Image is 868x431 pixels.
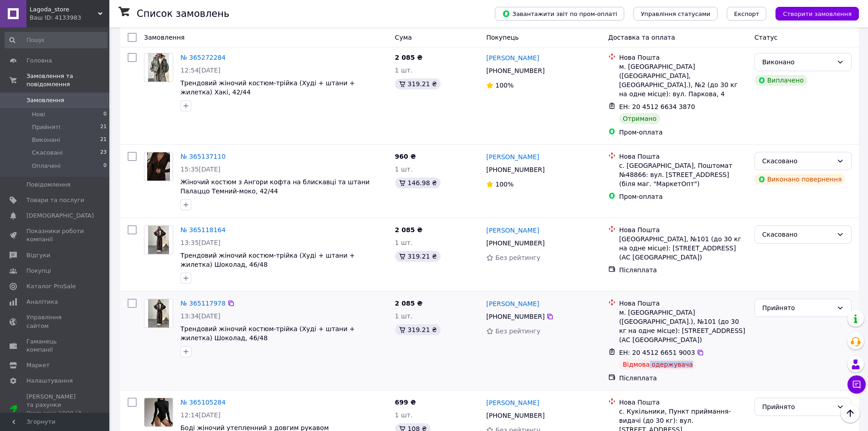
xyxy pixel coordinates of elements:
[841,404,860,423] button: Наверх
[495,7,624,21] button: Завантажити звіт по пром-оплаті
[395,226,423,234] span: 2 085 ₴
[26,251,50,260] span: Відгуки
[395,324,441,335] div: 319.21 ₴
[32,110,45,119] span: Нові
[486,152,539,161] a: [PERSON_NAME]
[180,252,355,268] a: Трендовий жіночий костюм-трійка (Худі + штани + жилетка) Шоколад, 46/48
[495,327,540,335] span: Без рейтингу
[103,110,107,119] span: 0
[395,411,413,419] span: 1 шт.
[100,136,107,144] span: 21
[180,411,221,419] span: 12:14[DATE]
[783,10,852,17] span: Створити замовлення
[484,163,546,176] div: [PHONE_NUMBER]
[486,398,539,407] a: [PERSON_NAME]
[484,237,546,249] div: [PHONE_NUMBER]
[137,8,229,19] h1: Список замовлень
[30,14,109,22] div: Ваш ID: 4133983
[180,399,226,406] a: № 365105284
[619,128,747,137] div: Пром-оплата
[26,181,71,189] span: Повідомлення
[395,78,441,89] div: 319.21 ₴
[762,303,833,313] div: Прийнято
[180,226,226,234] a: № 365118164
[26,298,58,306] span: Аналітика
[26,96,64,104] span: Замовлення
[144,34,185,41] span: Замовлення
[486,53,539,62] a: [PERSON_NAME]
[755,34,778,41] span: Статус
[395,300,423,307] span: 2 085 ₴
[762,156,833,166] div: Скасовано
[395,239,413,246] span: 1 шт.
[26,361,50,369] span: Маркет
[619,152,747,161] div: Нова Пошта
[180,166,221,173] span: 15:35[DATE]
[755,174,846,185] div: Виконано повернення
[144,299,173,328] a: Фото товару
[26,57,52,65] span: Головна
[26,72,109,88] span: Замовлення та повідомлення
[486,299,539,308] a: [PERSON_NAME]
[395,251,441,262] div: 319.21 ₴
[619,359,697,370] div: Відмова одержувача
[619,308,747,344] div: м. [GEOGRAPHIC_DATA] ([GEOGRAPHIC_DATA].), №101 (до 30 кг на одне місце): [STREET_ADDRESS] (АС [G...
[847,375,866,394] button: Чат з покупцем
[32,123,60,131] span: Прийняті
[180,79,355,96] a: Трендовий жіночий костюм-трійка (Худі + штани + жилетка) Хакі, 42/44
[395,34,412,41] span: Cума
[32,136,60,144] span: Виконані
[26,282,76,291] span: Каталог ProSale
[633,7,718,21] button: Управління статусами
[103,162,107,170] span: 0
[180,153,226,160] a: № 365137110
[148,299,169,327] img: Фото товару
[486,226,539,235] a: [PERSON_NAME]
[484,409,546,422] div: [PHONE_NUMBER]
[755,75,807,86] div: Виплачено
[495,254,540,261] span: Без рейтингу
[484,310,546,323] div: [PHONE_NUMBER]
[619,374,747,383] div: Післяплата
[486,34,519,41] span: Покупець
[641,10,710,17] span: Управління статусами
[619,349,695,356] span: ЕН: 20 4512 6651 9003
[144,398,173,427] a: Фото товару
[395,399,416,406] span: 699 ₴
[147,152,170,181] img: Фото товару
[26,267,51,275] span: Покупці
[26,377,73,385] span: Налаштування
[395,312,413,320] span: 1 шт.
[26,227,84,244] span: Показники роботи компанії
[144,53,173,82] a: Фото товару
[180,312,221,320] span: 13:34[DATE]
[32,149,63,157] span: Скасовані
[619,398,747,407] div: Нова Пошта
[727,7,767,21] button: Експорт
[766,10,859,17] a: Створити замовлення
[5,32,108,48] input: Пошук
[619,265,747,275] div: Післяплата
[734,10,760,17] span: Експорт
[26,409,84,426] div: Prom мікс 1000 (3 місяці)
[619,62,747,99] div: м. [GEOGRAPHIC_DATA] ([GEOGRAPHIC_DATA], [GEOGRAPHIC_DATA].), №2 (до 30 кг на одне місце): вул. П...
[762,402,833,412] div: Прийнято
[495,82,514,89] span: 100%
[762,229,833,239] div: Скасовано
[32,162,61,170] span: Оплачені
[26,313,84,330] span: Управління сайтом
[495,181,514,188] span: 100%
[180,67,221,74] span: 12:54[DATE]
[619,113,660,124] div: Отримано
[395,177,441,188] div: 146.98 ₴
[619,225,747,234] div: Нова Пошта
[144,152,173,181] a: Фото товару
[148,226,169,254] img: Фото товару
[762,57,833,67] div: Виконано
[619,234,747,262] div: [GEOGRAPHIC_DATA], №101 (до 30 кг на одне місце): [STREET_ADDRESS] (АС [GEOGRAPHIC_DATA])
[100,123,107,131] span: 21
[180,54,226,61] a: № 365272284
[776,7,859,21] button: Створити замовлення
[180,325,355,342] a: Трендовий жіночий костюм-трійка (Худі + штани + жилетка) Шоколад, 46/48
